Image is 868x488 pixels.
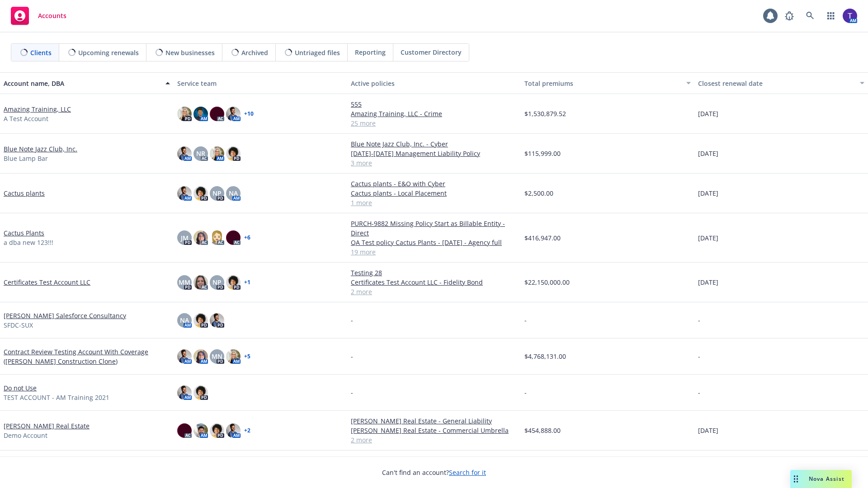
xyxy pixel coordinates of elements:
[212,352,222,361] span: MN
[180,315,189,325] span: NA
[524,426,561,435] span: $454,888.00
[351,118,517,128] a: 25 more
[181,233,189,243] span: JM
[244,428,250,433] a: + 2
[698,352,700,361] span: -
[351,219,517,238] a: PURCH-9882 Missing Policy Start as Billable Entity - Direct
[351,188,517,198] a: Cactus plants - Local Placement
[351,247,517,257] a: 19 more
[351,79,517,88] div: Active policies
[809,475,844,483] span: Nova Assist
[4,320,33,330] span: SFDC-SUX
[4,393,109,402] span: TEST ACCOUNT - AM Training 2021
[698,315,700,325] span: -
[4,421,90,431] a: [PERSON_NAME] Real Estate
[524,352,566,361] span: $4,768,131.00
[351,315,353,325] span: -
[4,154,48,163] span: Blue Lamp Bar
[351,109,517,118] a: Amazing Training, LLC - Crime
[351,388,353,397] span: -
[177,385,192,400] img: photo
[193,423,208,438] img: photo
[4,347,170,366] a: Contract Review Testing Account With Coverage ([PERSON_NAME] Construction Clone)
[226,349,241,364] img: photo
[694,72,868,94] button: Closest renewal date
[698,426,718,435] span: [DATE]
[351,435,517,445] a: 2 more
[790,470,802,488] div: Drag to move
[524,79,681,88] div: Total premiums
[226,146,241,161] img: photo
[698,188,718,198] span: [DATE]
[226,423,241,438] img: photo
[229,188,238,198] span: NA
[193,385,208,400] img: photo
[193,313,208,328] img: photo
[4,114,48,123] span: A Test Account
[843,9,857,23] img: photo
[244,280,250,285] a: + 1
[698,277,718,287] span: [DATE]
[193,186,208,201] img: photo
[193,275,208,290] img: photo
[177,186,192,201] img: photo
[524,277,570,287] span: $22,150,000.00
[4,383,37,393] a: Do not Use
[179,277,190,287] span: MM
[4,277,90,287] a: Certificates Test Account LLC
[449,468,486,477] a: Search for it
[193,230,208,245] img: photo
[351,149,517,158] a: [DATE]-[DATE] Management Liability Policy
[351,179,517,188] a: Cactus plants - E&O with Cyber
[4,104,71,114] a: Amazing Training, LLC
[521,72,694,94] button: Total premiums
[193,349,208,364] img: photo
[210,146,224,161] img: photo
[351,238,517,247] a: QA Test policy Cactus Plants - [DATE] - Agency full
[382,468,486,477] span: Can't find an account?
[244,111,254,117] a: + 10
[698,233,718,243] span: [DATE]
[401,47,462,57] span: Customer Directory
[174,72,347,94] button: Service team
[351,198,517,207] a: 1 more
[4,431,47,440] span: Demo Account
[4,238,53,247] span: a dba new 123!!!
[524,233,561,243] span: $416,947.00
[347,72,521,94] button: Active policies
[524,388,527,397] span: -
[244,235,250,240] a: + 6
[177,107,192,121] img: photo
[210,230,224,245] img: photo
[351,426,517,435] a: [PERSON_NAME] Real Estate - Commercial Umbrella
[30,48,52,57] span: Clients
[524,188,553,198] span: $2,500.00
[351,139,517,149] a: Blue Note Jazz Club, Inc. - Cyber
[351,352,353,361] span: -
[212,277,222,287] span: NP
[351,268,517,277] a: Testing 28
[524,149,561,158] span: $115,999.00
[4,311,126,320] a: [PERSON_NAME] Salesforce Consultancy
[698,79,854,88] div: Closest renewal date
[4,228,44,238] a: Cactus Plants
[698,149,718,158] span: [DATE]
[177,423,192,438] img: photo
[210,313,224,328] img: photo
[4,79,160,88] div: Account name, DBA
[351,416,517,426] a: [PERSON_NAME] Real Estate - General Liability
[295,48,340,57] span: Untriaged files
[351,158,517,168] a: 3 more
[212,188,222,198] span: NP
[698,109,718,118] span: [DATE]
[165,48,215,57] span: New businesses
[193,107,208,121] img: photo
[351,277,517,287] a: Certificates Test Account LLC - Fidelity Bond
[698,388,700,397] span: -
[244,354,250,359] a: + 5
[177,349,192,364] img: photo
[801,7,819,25] a: Search
[210,107,224,121] img: photo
